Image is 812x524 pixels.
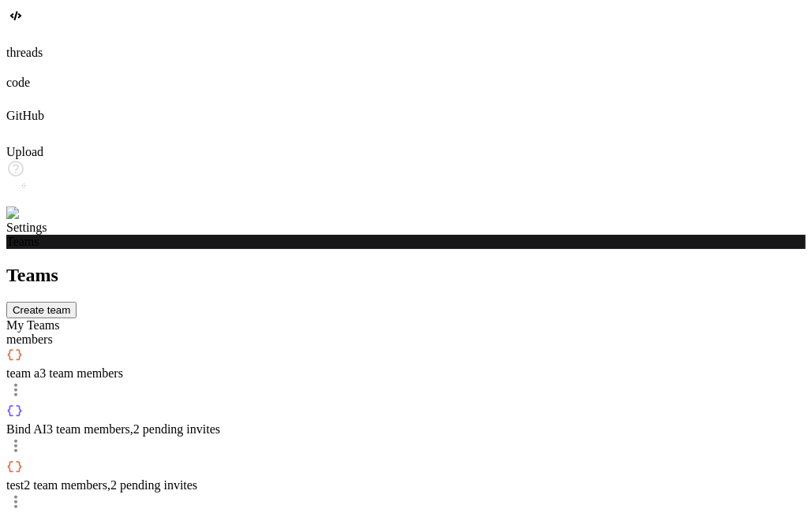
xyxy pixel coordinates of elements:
span: team a [6,366,39,380]
div: members [6,333,806,347]
label: GitHub [6,109,44,122]
h2: Teams [6,265,806,286]
img: settings [6,206,58,221]
span: 3 team members , 2 pending invites [47,422,220,436]
span: 2 team members , 2 pending invites [24,478,197,492]
span: Bind AI [6,422,47,436]
div: Teams [6,235,806,249]
header: Settings [6,221,806,235]
span: test [6,478,24,492]
label: code [6,76,30,89]
label: Upload [6,145,43,158]
label: threads [6,46,43,59]
span: 3 team members [39,366,123,380]
button: Create team [6,302,77,318]
div: My Teams [6,318,806,333]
